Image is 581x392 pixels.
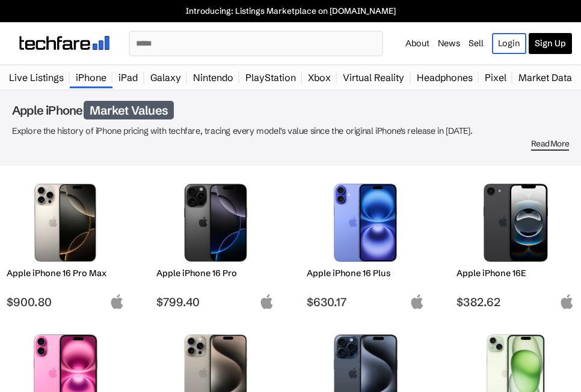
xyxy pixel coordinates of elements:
[469,38,484,49] a: Sell
[12,139,569,149] div: Read More
[109,294,124,309] img: apple-logo
[3,65,70,89] a: Live Listings
[150,178,281,309] a: iPhone 16 Pro Apple iPhone 16 Pro $799.40 apple-logo
[12,103,569,118] h1: Apple iPhone
[438,38,460,49] a: News
[529,33,572,54] a: Sign Up
[7,268,124,279] h2: Apple iPhone 16 Pro Max
[156,295,274,309] span: $799.40
[259,294,274,309] img: apple-logo
[187,65,239,89] a: Nintendo
[12,124,569,139] p: Explore the history of iPhone pricing with techfare, tracing every model's value since the origin...
[302,65,337,89] a: Xbox
[456,295,574,309] span: $382.62
[7,295,124,309] span: $900.80
[411,65,479,89] a: Headphones
[6,6,575,16] a: Introducing: Listings Marketplace on [DOMAIN_NAME]
[559,294,574,309] img: apple-logo
[466,184,565,262] img: iPhone 16E
[16,184,115,262] img: iPhone 16 Pro Max
[405,38,429,49] a: About
[337,65,410,89] a: Virtual Reality
[307,295,425,309] span: $630.17
[84,101,174,119] span: Market Values
[112,65,144,89] a: iPad
[156,268,274,279] h2: Apple iPhone 16 Pro
[300,178,431,309] a: iPhone 16 Plus Apple iPhone 16 Plus $630.17 apple-logo
[70,65,112,89] a: iPhone
[316,184,416,262] img: iPhone 16 Plus
[456,268,574,279] h2: Apple iPhone 16E
[165,184,265,262] img: iPhone 16 Pro
[19,36,109,50] img: techfare logo
[144,65,187,89] a: Galaxy
[512,65,578,89] a: Market Data
[410,294,425,309] img: apple-logo
[531,139,569,151] span: Read More
[492,33,526,54] a: Login
[239,65,302,89] a: PlayStation
[479,65,512,89] a: Pixel
[307,268,425,279] h2: Apple iPhone 16 Plus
